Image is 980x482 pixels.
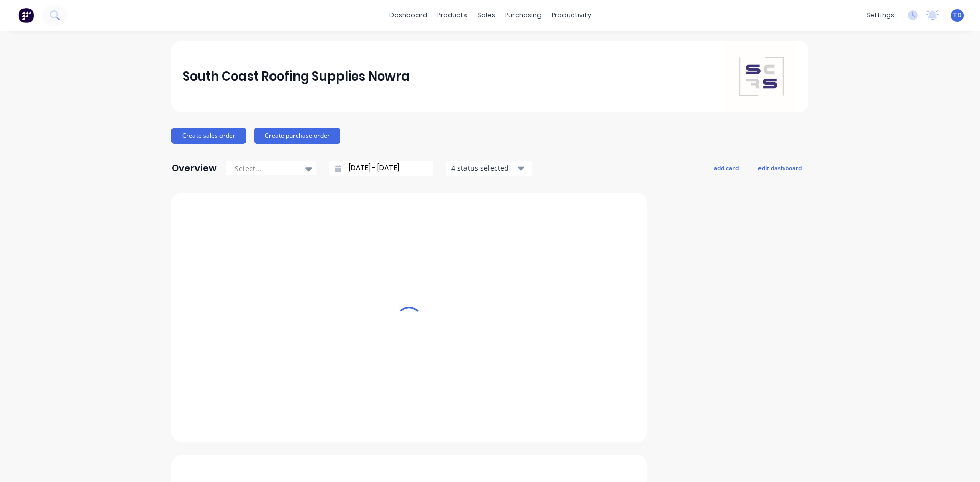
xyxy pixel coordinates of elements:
img: Factory [18,8,34,23]
div: products [432,8,472,23]
button: 4 status selected [446,161,532,176]
img: South Coast Roofing Supplies Nowra [726,41,797,112]
div: 4 status selected [451,163,516,173]
div: purchasing [500,8,547,23]
span: TD [953,11,962,20]
a: dashboard [384,8,432,23]
div: sales [472,8,500,23]
button: add card [707,161,745,174]
button: edit dashboard [751,161,808,174]
div: productivity [547,8,596,23]
div: settings [861,8,899,23]
div: South Coast Roofing Supplies Nowra [183,66,410,87]
div: Overview [171,158,217,179]
button: Create purchase order [254,128,340,144]
button: Create sales order [171,128,246,144]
